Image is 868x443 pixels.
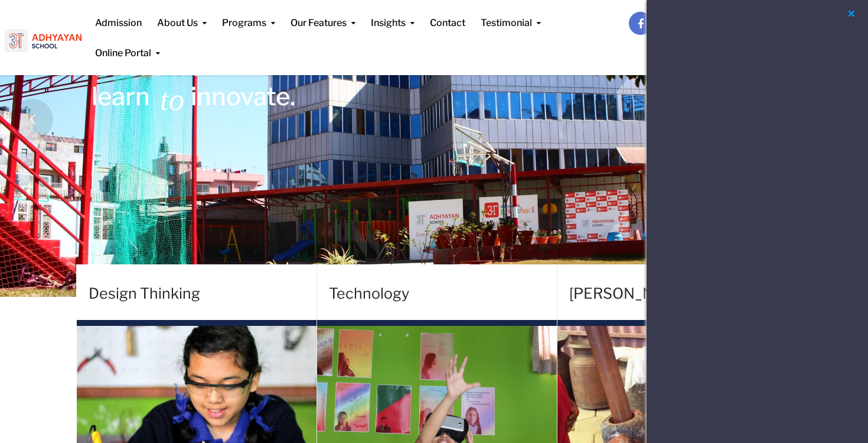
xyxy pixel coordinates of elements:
rs-layer: innovate. [191,82,295,111]
h4: [PERSON_NAME] Approach [569,267,797,320]
h4: Design Thinking [89,267,316,320]
h4: Technology [329,267,557,320]
a: Online Portal [95,30,160,60]
rs-layer: to [160,85,184,114]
